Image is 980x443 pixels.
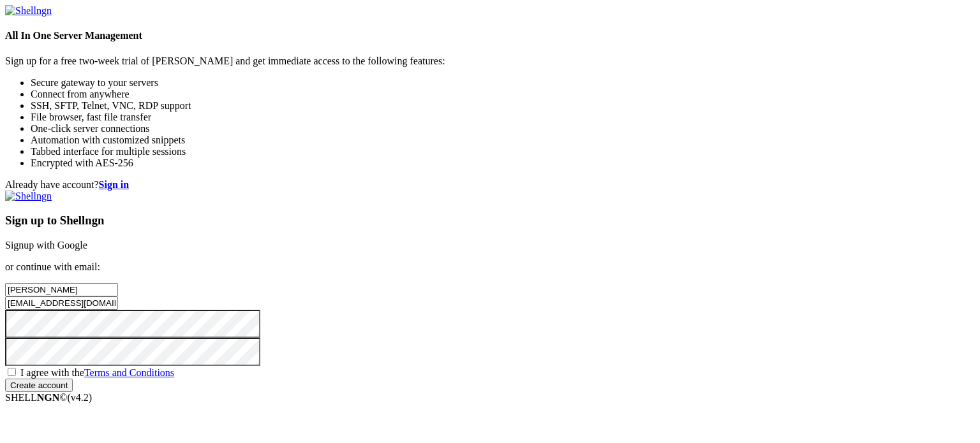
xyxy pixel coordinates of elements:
[5,379,73,392] input: Create account
[8,368,16,376] input: I agree with theTerms and Conditions
[5,191,52,202] img: Shellngn
[31,134,975,146] li: Automation with customized snippets
[5,5,52,17] img: Shellngn
[84,367,174,378] a: Terms and Conditions
[20,367,174,378] span: I agree with the
[99,179,130,190] a: Sign in
[37,392,60,403] b: NGN
[5,214,975,228] h3: Sign up to Shellngn
[68,392,93,403] span: 4.2.0
[31,112,975,123] li: File browser, fast file transfer
[5,261,975,273] p: or continue with email:
[5,179,975,191] div: Already have account?
[5,240,87,251] a: Signup with Google
[31,89,975,100] li: Connect from anywhere
[5,30,975,41] h4: All In One Server Management
[5,392,92,403] span: SHELL ©
[31,123,975,134] li: One-click server connections
[31,100,975,112] li: SSH, SFTP, Telnet, VNC, RDP support
[31,77,975,89] li: Secure gateway to your servers
[5,55,975,67] p: Sign up for a free two-week trial of [PERSON_NAME] and get immediate access to the following feat...
[5,296,118,310] input: Email address
[5,283,118,296] input: Full name
[31,157,975,169] li: Encrypted with AES-256
[31,146,975,157] li: Tabbed interface for multiple sessions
